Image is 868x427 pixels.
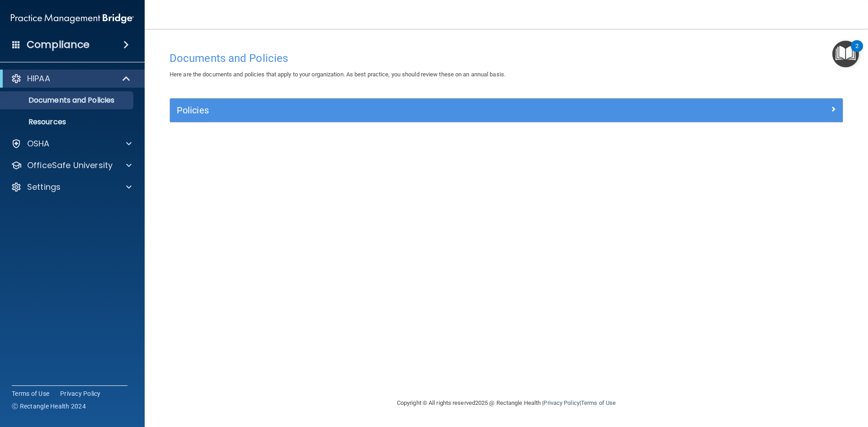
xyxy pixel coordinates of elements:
a: OSHA [11,138,132,149]
img: PMB logo [11,9,134,28]
a: Terms of Use [12,389,49,398]
p: OfficeSafe University [27,160,113,171]
p: Documents and Policies [6,96,129,105]
a: Terms of Use [581,399,616,406]
div: Copyright © All rights reserved 2025 @ Rectangle Health | | [341,389,671,418]
p: Settings [27,182,61,192]
div: 2 [855,46,859,58]
p: OSHA [27,138,50,149]
a: Privacy Policy [60,389,101,398]
span: Here are the documents and policies that apply to your organization. As best practice, you should... [170,71,505,78]
span: Ⓒ Rectangle Health 2024 [12,402,86,411]
a: HIPAA [11,73,131,84]
a: Settings [11,182,132,192]
h4: Documents and Policies [170,52,843,64]
a: Policies [177,103,836,117]
a: Privacy Policy [543,399,579,406]
button: Open Resource Center, 2 new notifications [832,41,859,67]
a: OfficeSafe University [11,160,132,171]
p: Resources [6,117,129,127]
p: HIPAA [27,73,50,84]
h4: Compliance [27,38,90,51]
h5: Policies [177,105,668,115]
